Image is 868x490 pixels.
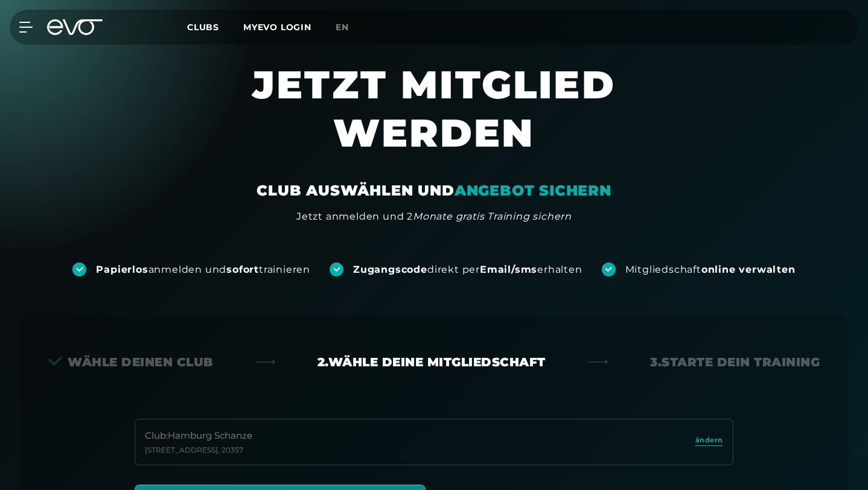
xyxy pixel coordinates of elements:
[353,263,582,276] div: direkt per erhalten
[336,21,363,34] a: en
[96,264,148,275] strong: Papierlos
[145,429,252,443] div: Club : Hamburg Schanze
[257,181,611,200] div: CLUB AUSWÄHLEN UND
[318,354,546,371] div: 2. Wähle deine Mitgliedschaft
[625,263,796,276] div: Mitgliedschaft
[413,211,572,222] em: Monate gratis Training sichern
[187,21,243,33] a: Clubs
[695,435,723,445] span: ändern
[455,182,611,199] em: ANGEBOT SICHERN
[353,264,427,275] strong: Zugangscode
[226,264,259,275] strong: sofort
[145,445,252,455] div: [STREET_ADDRESS] , 20357
[187,22,219,33] span: Clubs
[336,22,349,33] span: en
[156,60,712,181] h1: JETZT MITGLIED WERDEN
[480,264,537,275] strong: Email/sms
[48,354,213,371] div: Wähle deinen Club
[650,354,820,371] div: 3. Starte dein Training
[701,264,796,275] strong: online verwalten
[296,209,572,224] div: Jetzt anmelden und 2
[243,22,311,33] a: MYEVO LOGIN
[695,435,723,449] a: ändern
[96,263,310,276] div: anmelden und trainieren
